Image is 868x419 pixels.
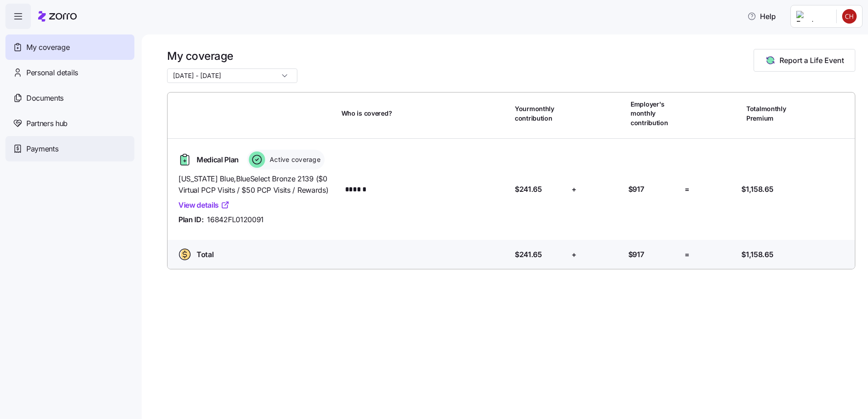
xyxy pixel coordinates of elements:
span: Total monthly Premium [746,104,797,123]
span: $917 [628,184,644,195]
a: Documents [5,85,134,111]
span: Personal details [26,67,78,78]
span: My coverage [26,42,69,53]
span: Active coverage [267,155,321,164]
span: $917 [628,249,644,260]
a: Partners hub [5,111,134,136]
a: My coverage [5,34,134,60]
span: $241.65 [515,184,542,195]
span: Help [747,11,776,22]
span: + [572,184,577,195]
img: Employer logo [796,11,829,22]
span: Partners hub [26,118,68,129]
span: + [572,249,577,260]
a: Personal details [5,60,134,85]
span: Employer's monthly contribution [631,100,681,127]
span: Report a Life Event [779,55,844,66]
span: Plan ID: [178,214,203,225]
img: 959bbef5db76c2b14e2b14aea2c3b081 [842,9,857,24]
span: 16842FL0120091 [207,214,264,225]
span: Total [197,249,213,260]
button: Help [740,7,783,25]
span: Payments [26,143,58,155]
span: Your monthly contribution [515,104,566,123]
span: Who is covered? [341,109,392,118]
span: Medical Plan [197,154,239,166]
span: $1,158.65 [741,184,773,195]
span: Documents [26,93,64,104]
a: View details [178,200,230,211]
span: [US_STATE] Blue , BlueSelect Bronze 2139 ($0 Virtual PCP Visits / $50 PCP Visits / Rewards) [178,173,334,196]
h1: My coverage [167,49,297,63]
button: Report a Life Event [754,49,855,72]
a: Payments [5,136,134,161]
span: = [685,249,690,260]
span: $1,158.65 [741,249,773,260]
span: $241.65 [515,249,542,260]
span: = [685,184,690,195]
